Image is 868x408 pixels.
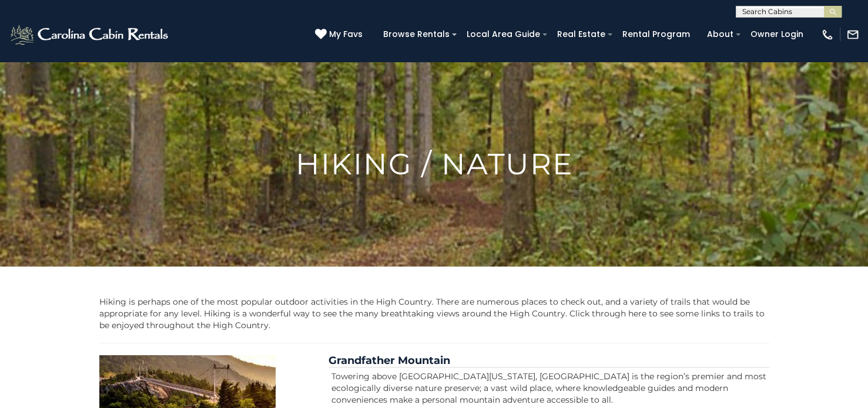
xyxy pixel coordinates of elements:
p: Hiking is perhaps one of the most popular outdoor activities in the High Country. There are numer... [99,296,769,331]
a: Rental Program [616,25,696,43]
a: Grandfather Mountain [329,354,450,367]
a: Local Area Guide [461,25,546,43]
img: White-1-2.png [9,23,172,46]
a: About [701,25,739,43]
a: Owner Login [745,25,809,43]
img: mail-regular-white.png [846,28,859,41]
a: Real Estate [551,25,611,43]
a: Browse Rentals [377,25,455,43]
a: My Favs [315,28,366,41]
img: phone-regular-white.png [821,28,834,41]
span: My Favs [329,28,363,41]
